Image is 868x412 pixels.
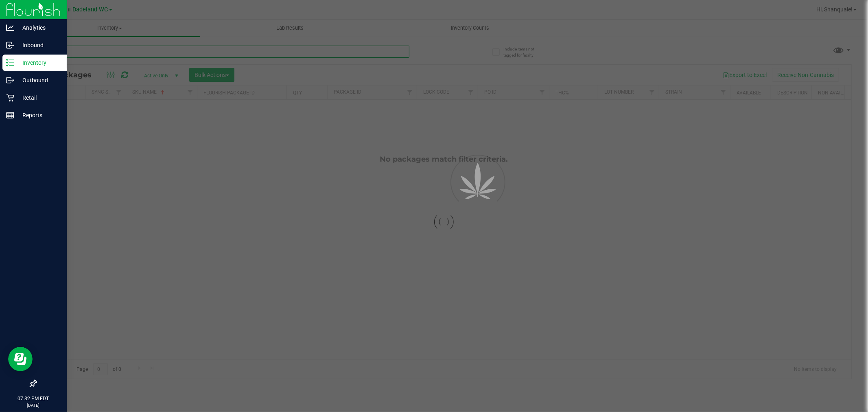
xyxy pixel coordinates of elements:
[6,76,14,84] inline-svg: Outbound
[6,24,14,32] inline-svg: Analytics
[6,94,14,102] inline-svg: Retail
[14,58,63,68] p: Inventory
[14,110,63,120] p: Reports
[14,93,63,103] p: Retail
[14,75,63,85] p: Outbound
[14,23,63,33] p: Analytics
[6,59,14,67] inline-svg: Inventory
[8,347,33,371] iframe: Resource center
[6,41,14,49] inline-svg: Inbound
[4,395,63,402] p: 07:32 PM EDT
[14,40,63,50] p: Inbound
[6,111,14,119] inline-svg: Reports
[4,402,63,408] p: [DATE]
